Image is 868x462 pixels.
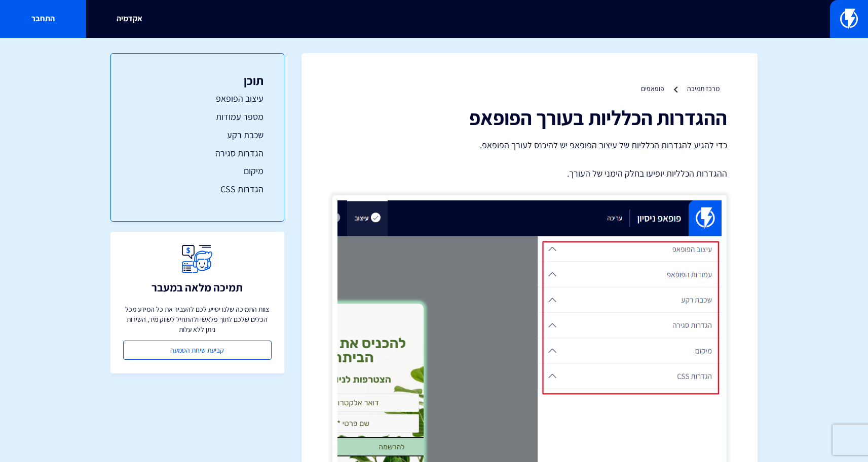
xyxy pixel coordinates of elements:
[332,167,727,180] p: ההגדרות הכלליות יופיעו בחלק הימני של העורך.
[332,106,727,129] h1: ההגדרות הכלליות בעורך הפופאפ
[131,92,263,105] a: עיצוב הפופאפ
[131,147,263,160] a: הגדרות סגירה
[152,281,243,293] h3: תמיכה מלאה במעבר
[123,304,272,334] p: צוות התמיכה שלנו יסייע לכם להעביר את כל המידע מכל הכלים שלכם לתוך פלאשי ולהתחיל לשווק מיד, השירות...
[687,84,720,93] a: מרכז תמיכה
[123,341,272,360] a: קביעת שיחת הטמעה
[131,129,263,142] a: שכבת רקע
[131,74,263,87] h3: תוכן
[332,139,727,152] p: כדי להגיע להגדרות הכלליות של עיצוב הפופאפ יש להיכנס לעורך הפופאפ.
[131,183,263,196] a: הגדרות CSS
[641,84,664,93] a: פופאפים
[131,110,263,123] a: מספר עמודות
[131,164,263,178] a: מיקום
